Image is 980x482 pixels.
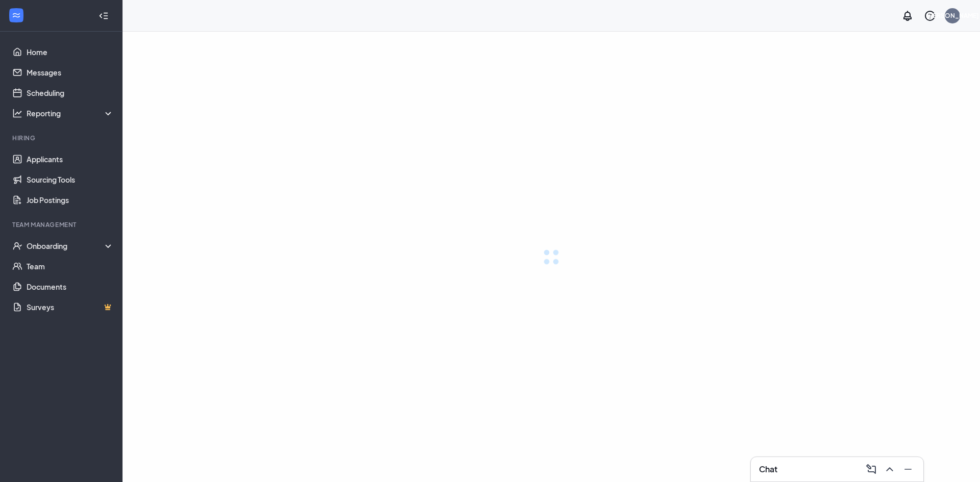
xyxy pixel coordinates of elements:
[27,241,114,251] div: Onboarding
[901,10,914,22] svg: Notifications
[99,11,109,21] svg: Collapse
[926,11,979,20] div: [PERSON_NAME]
[865,463,877,475] svg: ComposeMessage
[880,461,897,477] button: ChevronUp
[862,461,878,477] button: ComposeMessage
[924,10,936,22] svg: QuestionInfo
[27,276,114,297] a: Documents
[27,62,114,83] a: Messages
[759,464,777,475] h3: Chat
[27,149,114,169] a: Applicants
[27,42,114,62] a: Home
[12,241,22,251] svg: UserCheck
[27,256,114,276] a: Team
[902,463,914,475] svg: Minimize
[27,83,114,103] a: Scheduling
[27,108,114,118] div: Reporting
[884,463,896,475] svg: ChevronUp
[12,134,112,142] div: Hiring
[899,461,915,477] button: Minimize
[27,190,114,210] a: Job Postings
[12,220,112,229] div: Team Management
[12,108,22,118] svg: Analysis
[11,10,21,20] svg: WorkstreamLogo
[27,297,114,317] a: SurveysCrown
[27,169,114,190] a: Sourcing Tools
